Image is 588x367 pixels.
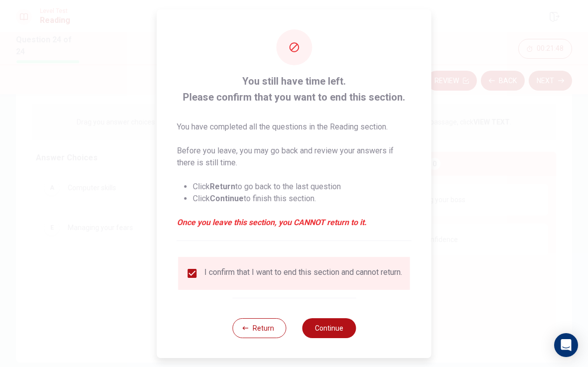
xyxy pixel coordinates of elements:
div: I confirm that I want to end this section and cannot return. [204,267,402,279]
em: Once you leave this section, you CANNOT return to it. [177,217,412,229]
button: Continue [302,318,356,338]
li: Click to go back to the last question [193,181,412,193]
strong: Continue [210,194,244,203]
p: You have completed all the questions in the Reading section. [177,121,412,133]
div: Open Intercom Messenger [554,333,578,357]
p: Before you leave, you may go back and review your answers if there is still time. [177,145,412,169]
button: Return [232,318,286,338]
span: You still have time left. Please confirm that you want to end this section. [177,73,412,105]
strong: Return [210,182,235,191]
li: Click to finish this section. [193,193,412,205]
